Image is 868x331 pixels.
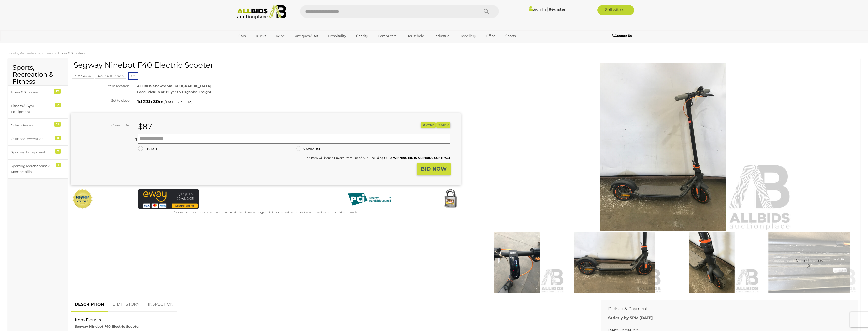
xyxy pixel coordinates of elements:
h2: Item Details [75,318,589,322]
strong: Segway Ninebot F40 Electric Scooter [75,324,140,328]
a: More Photos(5) [762,232,857,293]
strong: BID NOW [421,166,447,172]
img: Segway Ninebot F40 Electric Scooter [567,232,662,293]
a: INSPECTION [144,297,177,312]
button: Search [474,5,499,18]
button: BID NOW [417,163,451,175]
span: [DATE] 7:35 PM [165,100,191,104]
a: Other Games 11 [8,118,68,132]
b: Strictly by 5PM [DATE] [608,315,653,320]
a: Household [403,32,428,40]
b: Contact Us [612,34,632,38]
a: Contact Us [612,33,633,39]
div: Set to close [67,98,133,103]
span: | [547,6,548,12]
div: Bikes & Scooters [11,89,53,95]
li: Watch this item [421,122,436,128]
a: DESCRIPTION [71,297,108,312]
strong: Local Pickup or Buyer to Organise Freight [137,90,211,94]
div: 2 [55,149,61,154]
a: Register [549,7,565,12]
a: Outdoor Recreation 8 [8,132,68,146]
div: Other Games [11,122,53,128]
img: PCI DSS compliant [344,189,395,209]
img: Official PayPal Seal [72,189,93,209]
img: Segway Ninebot F40 Electric Scooter [470,232,564,293]
div: Fitness & Gym Equipment [11,103,53,115]
div: Outdoor Recreation [11,136,53,142]
img: Segway Ninebot F40 Electric Scooter [762,232,857,293]
a: Sports, Recreation & Fitness [8,51,53,55]
a: Sign In [529,7,546,12]
a: BID HISTORY [109,297,143,312]
label: INSTANT [138,146,159,152]
div: Current Bid [71,122,134,128]
div: 12 [54,89,61,94]
a: Sporting Equipment 2 [8,146,68,159]
div: 1 [56,163,61,167]
div: Sporting Equipment [11,149,53,155]
h2: Sports, Recreation & Fitness [13,64,63,85]
a: Computers [375,32,400,40]
a: Office [483,32,499,40]
mark: 53554-54 [72,74,94,79]
h1: Segway Ninebot F40 Electric Scooter [73,61,459,69]
a: Jewellery [457,32,479,40]
img: eWAY Payment Gateway [138,189,199,209]
button: Watch [421,122,436,128]
a: Sports [502,32,519,40]
a: Sell with us [597,5,634,15]
a: Sporting Merchandise & Memorabilia 1 [8,159,68,179]
h2: Pickup & Payment [608,306,843,311]
mark: Police Auction [95,74,126,79]
a: [GEOGRAPHIC_DATA] [235,40,278,48]
div: 8 [55,136,61,140]
img: Segway Ninebot F40 Electric Scooter [664,232,759,293]
div: 11 [54,122,61,127]
strong: $87 [138,122,152,131]
a: Bikes & Scooters 12 [8,85,68,99]
a: Bikes & Scooters [58,51,85,55]
div: Item location [67,83,133,89]
button: Share [436,122,450,128]
a: Hospitality [325,32,349,40]
a: 53554-54 [72,74,94,78]
img: Allbids.com.au [234,5,289,19]
label: MAXIMUM [296,146,320,152]
a: Cars [235,32,249,40]
div: 2 [55,103,61,107]
a: Antiques & Art [291,32,322,40]
div: Sporting Merchandise & Memorabilia [11,163,53,175]
small: Mastercard & Visa transactions will incur an additional 1.9% fee. Paypal will incur an additional... [174,211,359,214]
a: Fitness & Gym Equipment 2 [8,99,68,119]
img: Secured by Rapid SSL [440,189,460,209]
span: ACT [128,72,138,80]
a: Police Auction [95,74,126,78]
small: This Item will incur a Buyer's Premium of 22.5% including GST. [305,156,450,160]
img: Segway Ninebot F40 Electric Scooter [533,63,793,231]
span: ( ) [164,100,192,104]
strong: 1d 23h 30m [137,99,164,104]
a: Charity [353,32,371,40]
a: Trucks [252,32,269,40]
span: More Photos (5) [796,258,823,268]
a: Industrial [431,32,454,40]
b: A WINNING BID IS A BINDING CONTRACT [390,156,450,160]
a: Wine [273,32,288,40]
strong: ALLBIDS Showroom [GEOGRAPHIC_DATA] [137,84,211,88]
